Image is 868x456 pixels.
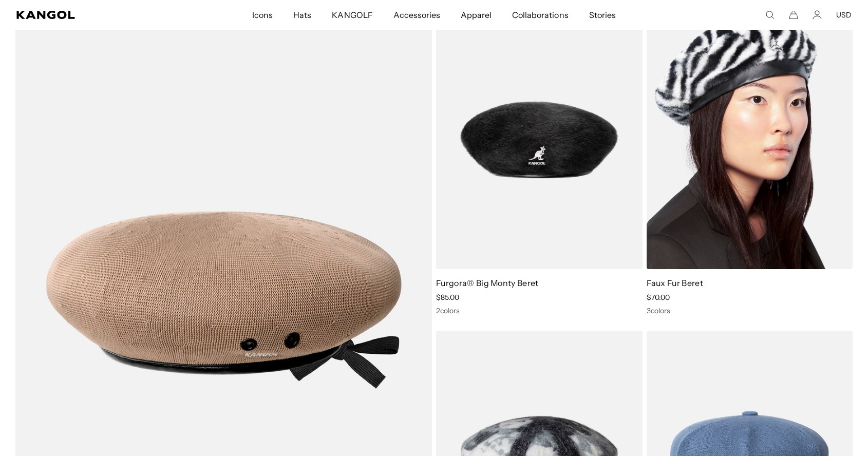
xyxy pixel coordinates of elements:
[436,306,643,315] div: 2 colors
[789,10,798,20] button: Cart
[813,10,822,20] a: Account
[647,278,703,288] a: Faux Fur Beret
[16,11,167,19] a: Kangol
[436,278,539,288] a: Furgora® Big Monty Beret
[647,10,853,269] img: Faux Fur Beret
[436,10,643,269] img: Furgora® Big Monty Beret
[836,10,852,20] button: USD
[647,293,670,302] span: $70.00
[765,10,775,20] summary: Search here
[436,293,459,302] span: $85.00
[647,306,853,315] div: 3 colors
